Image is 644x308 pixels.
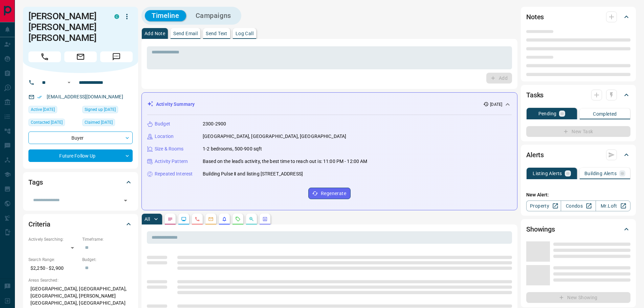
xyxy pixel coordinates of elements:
[82,119,133,128] div: Fri Jul 25 2025
[526,221,630,237] div: Showings
[147,98,512,111] div: Activity Summary[DATE]
[222,216,227,222] svg: Listing Alerts
[100,51,133,62] span: Message
[526,147,630,163] div: Alerts
[203,145,262,152] p: 1-2 bedrooms, 500-900 sqft
[181,216,186,222] svg: Lead Browsing Activity
[145,31,165,36] p: Add Note
[156,101,195,108] p: Activity Summary
[28,51,61,62] span: Call
[526,87,630,103] div: Tasks
[490,101,502,108] p: [DATE]
[28,119,79,128] div: Fri Jul 25 2025
[121,196,130,205] button: Open
[37,95,42,99] svg: Email Verified
[526,90,543,100] h2: Tasks
[538,111,557,116] p: Pending
[189,10,238,21] button: Campaigns
[85,106,116,113] span: Signed up [DATE]
[114,14,119,19] div: condos.ca
[526,9,630,25] div: Notes
[593,112,617,116] p: Completed
[28,132,133,144] div: Buyer
[155,145,184,152] p: Size & Rooms
[203,158,368,165] p: Based on the lead's activity, the best time to reach out is: 11:00 PM - 12:00 AM
[168,216,173,222] svg: Notes
[203,133,346,140] p: [GEOGRAPHIC_DATA], [GEOGRAPHIC_DATA], [GEOGRAPHIC_DATA]
[82,106,133,115] div: Fri Jul 25 2025
[236,31,253,36] p: Log Call
[533,171,562,176] p: Listing Alerts
[249,216,254,222] svg: Opportunities
[596,200,630,211] a: Mr.Loft
[308,188,351,199] button: Regenerate
[85,119,113,126] span: Claimed [DATE]
[203,120,226,127] p: 2300-2900
[28,277,133,283] p: Areas Searched:
[155,170,193,177] p: Repeated Interest
[28,11,104,43] h1: [PERSON_NAME] [PERSON_NAME] [PERSON_NAME]
[235,216,241,222] svg: Requests
[145,10,186,21] button: Timeline
[526,149,544,160] h2: Alerts
[28,219,50,230] h2: Criteria
[203,170,303,177] p: Building Pulse Ⅱ and listing [STREET_ADDRESS]
[28,174,133,190] div: Tags
[526,11,544,22] h2: Notes
[208,216,214,222] svg: Emails
[28,106,79,115] div: Fri Jul 25 2025
[82,236,133,242] p: Timeframe:
[561,200,596,211] a: Condos
[526,200,561,211] a: Property
[28,236,79,242] p: Actively Searching:
[28,177,43,188] h2: Tags
[65,78,73,87] button: Open
[206,31,227,36] p: Send Text
[155,133,174,140] p: Location
[173,31,198,36] p: Send Email
[584,171,617,176] p: Building Alerts
[195,216,200,222] svg: Calls
[31,119,63,126] span: Contacted [DATE]
[64,51,97,62] span: Email
[28,257,79,263] p: Search Range:
[262,216,268,222] svg: Agent Actions
[155,158,188,165] p: Activity Pattern
[47,94,123,99] a: [EMAIL_ADDRESS][DOMAIN_NAME]
[526,191,630,198] p: New Alert:
[28,149,133,162] div: Future Follow Up
[28,263,79,274] p: $2,250 - $2,900
[526,224,555,235] h2: Showings
[28,216,133,232] div: Criteria
[82,257,133,263] p: Budget:
[155,120,170,127] p: Budget
[145,217,150,221] p: All
[31,106,55,113] span: Active [DATE]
